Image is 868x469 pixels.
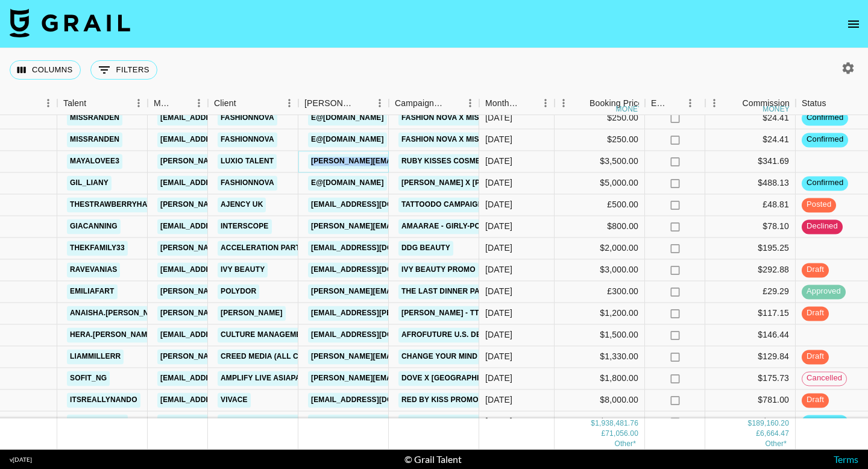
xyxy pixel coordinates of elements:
[308,284,567,299] a: [PERSON_NAME][EMAIL_ADDRESS][PERSON_NAME][DOMAIN_NAME]
[398,262,479,277] a: Ivy Beauty Promo
[67,306,171,321] a: anaisha.[PERSON_NAME]
[802,417,848,428] span: confirmed
[398,154,530,169] a: Ruby Kisses Cosmetics promo
[371,94,389,112] button: Menu
[39,94,57,112] button: Menu
[218,262,268,277] a: Ivy Beauty
[398,175,537,190] a: [PERSON_NAME] X [PERSON_NAME]
[555,151,645,172] div: $3,500.00
[389,92,479,115] div: Campaign (Type)
[616,105,643,113] div: money
[705,151,796,172] div: $341.69
[67,132,122,147] a: missranden
[398,392,482,408] a: Red By Kiss Promo
[308,262,443,277] a: [EMAIL_ADDRESS][DOMAIN_NAME]
[173,95,190,112] button: Sort
[485,242,512,254] div: Aug '25
[218,197,266,212] a: AJENCY UK
[705,107,796,129] div: $24.41
[802,286,846,298] span: approved
[705,411,796,433] div: $97.63
[218,371,359,386] a: AMPLIFY LIVE ASIAPACIFIC PTE. LTD.
[67,371,110,386] a: sofit_ng
[555,389,645,411] div: $8,000.00
[157,219,292,234] a: [EMAIL_ADDRESS][DOMAIN_NAME]
[157,349,354,364] a: [PERSON_NAME][EMAIL_ADDRESS][DOMAIN_NAME]
[308,306,505,321] a: [EMAIL_ADDRESS][PERSON_NAME][DOMAIN_NAME]
[485,221,512,233] div: Aug '25
[555,172,645,194] div: $5,000.00
[485,373,512,385] div: Aug '25
[308,349,505,364] a: [PERSON_NAME][EMAIL_ADDRESS][DOMAIN_NAME]
[308,175,387,190] a: e@[DOMAIN_NAME]
[705,324,796,346] div: $146.44
[605,429,638,439] div: 71,056.00
[395,92,444,115] div: Campaign (Type)
[354,95,371,112] button: Sort
[802,113,848,124] span: confirmed
[67,197,165,212] a: thestrawberryhayes
[555,129,645,151] div: $250.00
[826,95,843,112] button: Sort
[398,241,453,256] a: DDG Beauty
[841,12,866,36] button: open drawer
[765,439,787,448] span: € 1,370.07, CA$ 2,294.19, AU$ 146.44
[298,92,389,115] div: Booker
[802,308,829,319] span: draft
[485,307,512,319] div: Aug '25
[67,414,128,429] a: jacque_foss
[218,306,286,321] a: [PERSON_NAME]
[308,197,443,212] a: [EMAIL_ADDRESS][DOMAIN_NAME]
[218,241,324,256] a: Acceleration Partners
[485,416,512,428] div: Aug '25
[705,94,723,112] button: Menu
[218,219,272,234] a: Interscope
[10,8,130,37] img: Grail Talent
[404,453,462,465] div: © Grail Talent
[398,110,518,125] a: Fashion Nova X Missranden
[555,107,645,129] div: $250.00
[157,306,354,321] a: [PERSON_NAME][EMAIL_ADDRESS][DOMAIN_NAME]
[157,154,354,169] a: [PERSON_NAME][EMAIL_ADDRESS][DOMAIN_NAME]
[304,92,354,115] div: [PERSON_NAME]
[705,368,796,389] div: $175.73
[67,327,158,342] a: hera.[PERSON_NAME]
[802,351,829,363] span: draft
[67,349,124,364] a: liammillerr
[218,327,343,342] a: Culture Management Group
[485,112,512,124] div: Aug '25
[67,284,118,299] a: emiliafart
[536,94,555,112] button: Menu
[651,92,668,115] div: Expenses: Remove Commission?
[705,281,796,303] div: £29.29
[157,175,292,190] a: [EMAIL_ADDRESS][DOMAIN_NAME]
[90,60,157,80] button: Show filters
[834,453,858,465] a: Terms
[802,373,846,385] span: cancelled
[157,197,354,212] a: [PERSON_NAME][EMAIL_ADDRESS][DOMAIN_NAME]
[148,92,208,115] div: Manager
[705,129,796,151] div: $24.41
[555,259,645,281] div: $3,000.00
[802,395,829,406] span: draft
[555,411,645,433] div: $1,000.00
[573,95,590,112] button: Sort
[485,92,520,115] div: Month Due
[280,94,298,112] button: Menu
[67,241,128,256] a: thekfamily33
[555,324,645,346] div: $1,500.00
[398,219,491,234] a: Amaarae - Girly-pop!
[218,132,277,147] a: Fashionnova
[398,371,608,386] a: Dove x [GEOGRAPHIC_DATA] - 90 days Usage rights
[485,134,512,146] div: Aug '25
[157,110,292,125] a: [EMAIL_ADDRESS][DOMAIN_NAME]
[479,92,555,115] div: Month Due
[398,197,486,212] a: Tattoodo Campaign
[668,95,685,112] button: Sort
[308,392,443,408] a: [EMAIL_ADDRESS][DOMAIN_NAME]
[555,94,573,112] button: Menu
[705,216,796,238] div: $78.10
[218,110,277,125] a: Fashionnova
[190,94,208,112] button: Menu
[157,327,292,342] a: [EMAIL_ADDRESS][DOMAIN_NAME]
